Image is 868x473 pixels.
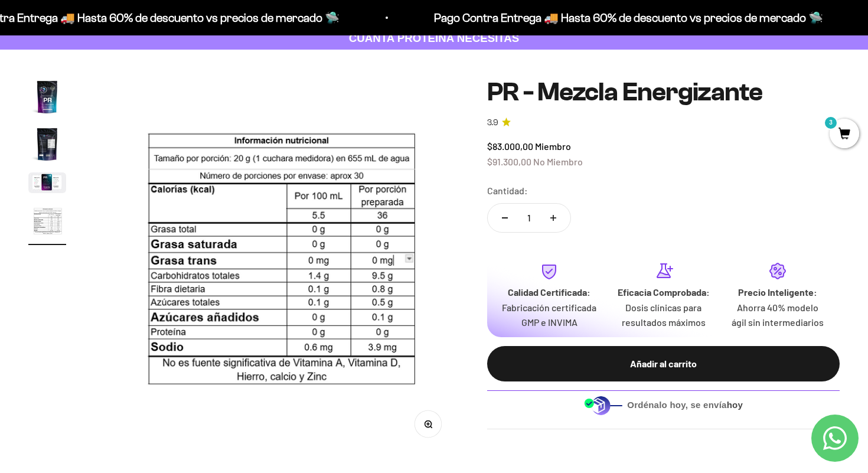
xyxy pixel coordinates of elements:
[535,141,571,152] span: Miembro
[487,116,840,129] a: 3.93.9 de 5.0 estrellas
[28,172,66,193] img: PR - Mezcla Energizante
[15,108,244,129] div: No encontré la información de envío.
[488,204,522,232] button: Reducir cantidad
[501,300,597,330] p: Fabricación certificada GMP e INVIMA
[28,203,66,245] button: Ir al artículo 4
[730,300,825,330] p: Ahorra 40% modelo ágil sin intermediarios
[487,156,531,167] span: $91.300,00
[95,78,459,455] img: PR - Mezcla Energizante
[28,203,66,242] img: PR - Mezcla Energizante
[618,286,710,298] strong: Eficacia Comprobada:
[15,59,244,80] div: No es claro el tiempo de entrega estimado.
[487,183,528,198] label: Cantidad:
[487,78,840,106] h1: PR - Mezcla Energizante
[508,286,590,298] strong: Calidad Certificada:
[28,78,66,119] button: Ir al artículo 1
[584,396,622,415] img: Despacho sin intermediarios
[830,128,859,141] a: 3
[536,204,570,232] button: Aumentar cantidad
[824,116,838,130] mark: 3
[627,399,743,412] span: Ordénalo hoy, se envía
[349,32,520,44] strong: CUANTA PROTEÍNA NECESITAS
[28,172,66,197] button: Ir al artículo 3
[432,8,821,27] p: Pago Contra Entrega 🚚 Hasta 60% de descuento vs precios de mercado 🛸
[487,141,533,152] span: $83.000,00
[511,356,816,371] div: Añadir al carrito
[28,125,66,167] button: Ir al artículo 2
[15,168,244,190] div: Mejor espero una promoción.
[616,300,712,330] p: Dosis clínicas para resultados máximos
[28,78,66,116] img: PR - Mezcla Energizante
[15,132,244,165] div: No estoy seguro de cómo funciona la garantía o la devolución.
[191,195,243,216] span: Enviar
[487,346,840,381] button: Añadir al carrito
[738,286,817,298] strong: Precio Inteligente:
[15,19,244,49] p: ¿Qué te hace dudar de continuar tu compra?
[190,195,244,216] button: EnviarCerrar
[533,156,583,167] span: No Miembro
[28,125,66,163] img: PR - Mezcla Energizante
[15,83,244,105] div: No me quedan claros los costos de envío.
[727,400,743,410] b: hoy
[487,116,498,129] span: 3.9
